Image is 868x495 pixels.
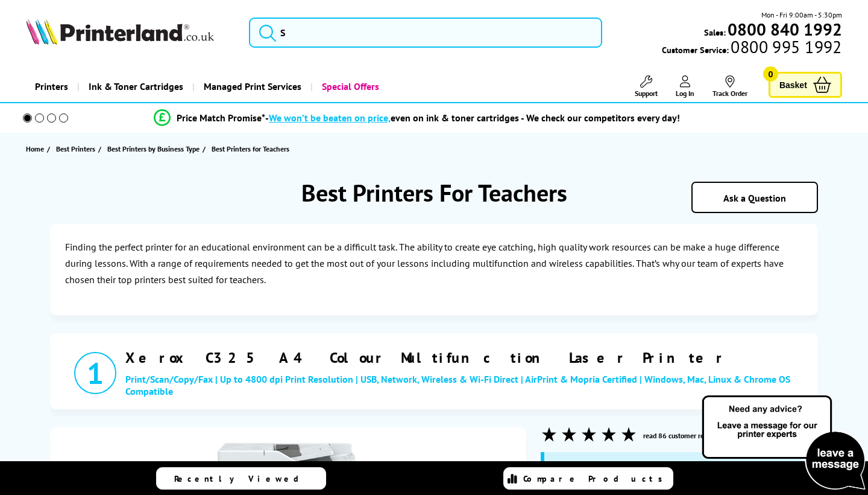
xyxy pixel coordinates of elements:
[723,192,786,204] a: Ask a Question
[107,142,200,155] span: Best Printers by Business Type
[125,348,812,367] a: Xerox C325 A4 Colour Multifunction Laser Printer
[726,24,842,35] a: 0800 840 1992
[26,142,44,155] span: Home
[26,71,77,102] a: Printers
[763,66,778,81] span: 0
[65,239,803,289] p: Finding the perfect printer for an educational environment can be a difficult task. The ability t...
[26,18,214,45] img: Printerland Logo
[779,77,807,93] span: Basket
[249,18,602,48] input: S
[635,75,658,98] a: Support
[676,75,694,98] a: Log In
[212,142,289,155] span: Best Printers for Teachers
[177,112,265,124] span: Price Match Promise*
[192,71,310,102] a: Managed Print Services
[729,41,841,53] span: 0800 995 1992
[26,142,47,155] a: Home
[89,71,183,102] span: Ink & Toner Cartridges
[56,142,95,155] span: Best Printers
[699,394,868,493] img: Open Live Chat window
[662,41,841,56] span: Customer Service:
[704,27,726,38] span: Sales:
[6,107,828,129] li: modal_Promise
[712,75,747,98] a: Track Order
[107,142,203,155] a: Best Printers by Business Type
[769,72,842,98] a: Basket 0
[676,89,694,98] span: Log In
[643,431,722,440] a: read 86 customer reviews
[77,71,192,102] a: Ink & Toner Cartridges
[761,9,842,21] span: Mon - Fri 9:00am - 5:30pm
[550,458,664,471] span: £35 Cashback
[728,18,842,40] b: 0800 840 1992
[265,112,680,124] div: - even on ink & toner cartridges - We check our competitors every day!
[269,112,391,124] span: We won’t be beaten on price,
[310,71,388,102] a: Special Offers
[50,177,818,208] h1: Best Printers For Teachers
[26,18,234,47] a: Printerland Logo
[174,473,311,484] span: Recently Viewed
[125,373,812,397] span: Print/Scan/Copy/Fax | Up to 4800 dpi Print Resolution | USB, Network, Wireless & Wi-Fi Direct | A...
[212,142,292,155] a: Best Printers for Teachers
[523,473,669,484] span: Compare Products
[156,467,326,490] a: Recently Viewed
[503,467,673,490] a: Compare Products
[635,89,658,98] span: Support
[56,142,98,155] a: Best Printers
[74,352,116,394] div: 1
